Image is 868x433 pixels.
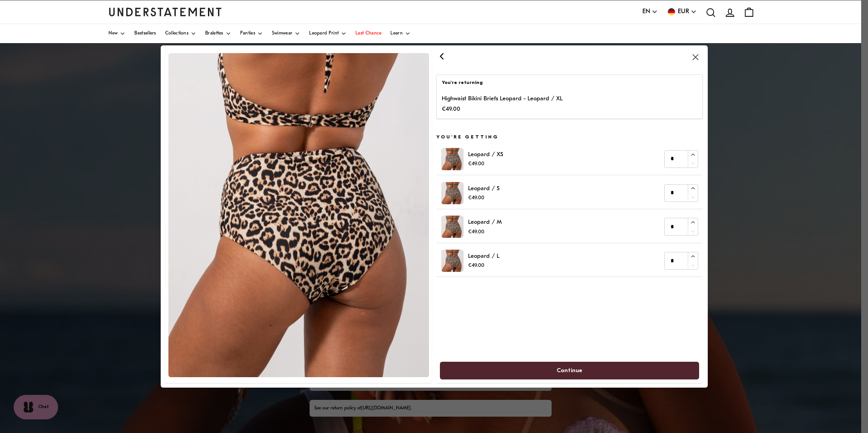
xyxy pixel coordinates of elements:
[468,217,502,227] p: Leopard / M
[440,362,699,379] button: Continue
[390,24,410,43] a: Learn
[441,182,464,204] img: LEPS-HIW-107-1.jpg
[468,261,499,270] p: €49.00
[442,104,562,113] p: €49.00
[468,150,503,159] p: Leopard / XS
[355,31,381,36] span: Last Chance
[678,7,689,17] span: EUR
[108,8,222,16] a: Understatement Homepage
[468,184,499,193] p: Leopard / S
[642,7,650,17] span: EN
[441,250,464,272] img: LEPS-HIW-107-1.jpg
[441,216,464,238] img: LEPS-HIW-107-1.jpg
[309,31,339,36] span: Leopard Print
[108,31,118,36] span: New
[468,160,503,168] p: €49.00
[134,24,156,43] a: Bestsellers
[355,24,381,43] a: Last Chance
[165,24,196,43] a: Collections
[309,24,346,43] a: Leopard Print
[165,31,188,36] span: Collections
[134,31,156,36] span: Bestsellers
[442,94,562,103] p: Highwaist Bikini Briefs Leopard - Leopard / XL
[468,251,499,261] p: Leopard / L
[205,31,223,36] span: Bralettes
[667,7,697,17] button: EUR
[390,31,403,36] span: Learn
[436,134,703,141] h5: You're getting
[272,24,300,43] a: Swimwear
[442,79,698,87] p: You're returning
[557,362,582,379] span: Continue
[240,24,263,43] a: Panties
[272,31,292,36] span: Swimwear
[441,148,464,170] img: LEPS-HIW-107-1.jpg
[468,227,502,236] p: €49.00
[168,53,429,377] img: LEPS-HIW-107-1.jpg
[468,194,499,202] p: €49.00
[240,31,255,36] span: Panties
[108,24,126,43] a: New
[205,24,231,43] a: Bralettes
[642,7,658,17] button: EN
